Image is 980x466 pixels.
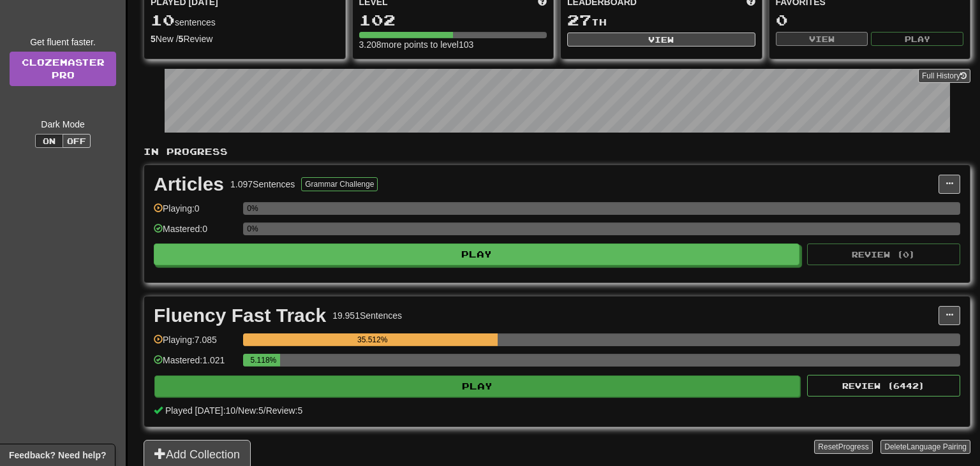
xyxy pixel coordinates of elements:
[35,134,63,148] button: On
[918,69,970,83] button: Full History
[776,12,964,28] div: 0
[807,375,960,397] button: Review (6442)
[567,12,755,29] div: th
[838,442,869,451] span: Progress
[230,178,295,191] div: 1.097 Sentences
[264,405,266,416] span: /
[567,11,591,29] span: 27
[247,354,279,367] div: 5.118%
[247,333,498,346] div: 35.512%
[332,309,402,322] div: 19.951 Sentences
[144,145,970,158] p: In Progress
[154,333,237,354] div: Playing: 7.085
[165,405,235,416] span: Played [DATE]: 10
[154,354,237,375] div: Mastered: 1.021
[235,405,238,416] span: /
[776,32,868,46] button: View
[151,11,175,29] span: 10
[154,306,326,325] div: Fluency Fast Track
[238,405,264,416] span: New: 5
[10,36,116,48] div: Get fluent faster.
[154,175,224,194] div: Articles
[907,442,967,451] span: Language Pairing
[880,440,970,454] button: DeleteLanguage Pairing
[359,38,547,51] div: 3.208 more points to level 103
[359,12,547,28] div: 102
[814,440,872,454] button: ResetProgress
[63,134,91,148] button: Off
[871,32,963,46] button: Play
[10,52,116,86] a: ClozemasterPro
[154,202,237,223] div: Playing: 0
[154,244,799,265] button: Play
[567,33,755,47] button: View
[266,405,303,416] span: Review: 5
[10,118,116,131] div: Dark Mode
[807,244,960,265] button: Review (0)
[151,33,339,45] div: New / Review
[151,34,156,44] strong: 5
[301,177,378,191] button: Grammar Challenge
[154,375,800,397] button: Play
[151,12,339,29] div: sentences
[179,34,184,44] strong: 5
[9,449,106,462] span: Open feedback widget
[154,222,237,244] div: Mastered: 0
